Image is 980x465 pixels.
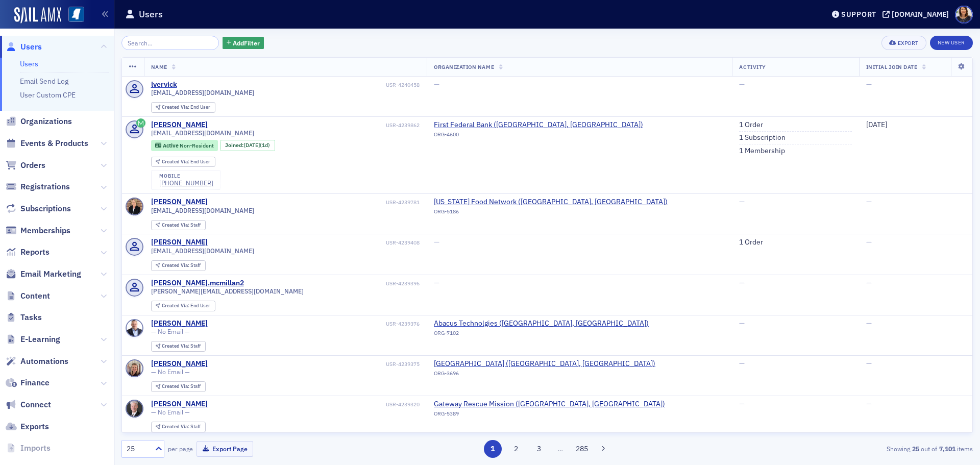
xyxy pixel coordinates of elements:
span: [EMAIL_ADDRESS][DOMAIN_NAME] [151,129,254,137]
a: 1 Order [739,238,763,247]
span: Mississippi Food Network (Jackson, MS) [434,198,668,207]
span: Memberships [20,225,70,236]
a: E-Learning [6,334,60,345]
span: Joined : [225,142,244,149]
span: Activity [739,63,766,70]
a: [PERSON_NAME] [151,120,208,130]
div: Created Via: Staff [151,341,206,352]
span: — [866,237,872,247]
span: E-Learning [20,334,60,345]
div: End User [162,303,210,309]
span: Created Via : [162,302,190,309]
span: Subscriptions [20,203,71,214]
span: — [866,80,872,89]
span: — No Email — [151,328,190,335]
span: Imports [20,443,51,454]
div: Staff [162,223,201,228]
strong: 25 [910,444,921,453]
span: — [866,399,872,408]
span: Created Via : [162,342,190,349]
button: 1 [484,440,502,458]
span: Profile [955,6,973,23]
span: First Federal Bank (Tuscaloosa, AL) [434,120,643,130]
span: Organizations [20,116,72,127]
span: Gateway Rescue Mission (Jackson, MS) [434,400,665,409]
div: Staff [162,263,201,268]
a: [GEOGRAPHIC_DATA] ([GEOGRAPHIC_DATA], [GEOGRAPHIC_DATA]) [434,359,655,369]
a: 1 Subscription [739,133,786,142]
span: Created Via : [162,262,190,268]
span: [EMAIL_ADDRESS][DOMAIN_NAME] [151,247,254,255]
span: [PERSON_NAME][EMAIL_ADDRESS][DOMAIN_NAME] [151,287,304,295]
div: USR-4239781 [209,199,420,206]
div: (1d) [244,142,270,149]
a: Users [20,59,38,68]
div: 25 [127,444,149,454]
a: New User [930,36,973,50]
span: — [739,319,745,328]
span: Add Filter [233,38,260,47]
span: Organization Name [434,63,494,70]
div: mobile [159,173,213,179]
div: ORG-5186 [434,208,668,218]
span: — No Email — [151,408,190,416]
button: 285 [573,440,591,458]
a: 1 Order [739,120,763,130]
span: — [739,399,745,408]
div: Staff [162,424,201,430]
div: [PERSON_NAME] [151,319,208,328]
div: End User [162,159,210,165]
span: Events & Products [20,138,88,149]
a: View Homepage [61,7,84,24]
div: USR-4240458 [179,82,420,88]
span: Reformed Theological Seminary (Jackson, MS) [434,359,655,369]
a: [PHONE_NUMBER] [159,179,213,187]
a: Content [6,290,50,302]
a: lvervick [151,80,177,89]
span: Created Via : [162,158,190,165]
span: — [739,80,745,89]
a: Imports [6,443,51,454]
span: Registrations [20,181,70,192]
span: Name [151,63,167,70]
span: Abacus Technolgies (Birmingham, AL) [434,319,649,328]
span: — [434,278,439,287]
div: ORG-5389 [434,410,665,421]
span: — [866,278,872,287]
a: Registrations [6,181,70,192]
a: Events & Products [6,138,88,149]
span: Active [163,142,180,149]
a: [PERSON_NAME] [151,238,208,247]
div: USR-4239375 [209,361,420,368]
div: [PERSON_NAME] [151,359,208,369]
strong: 7,101 [937,444,957,453]
div: Staff [162,344,201,349]
div: Active: Active: Non-Resident [151,140,218,151]
a: Gateway Rescue Mission ([GEOGRAPHIC_DATA], [GEOGRAPHIC_DATA]) [434,400,665,409]
div: ORG-4600 [434,131,643,141]
span: Content [20,290,50,302]
span: Connect [20,399,51,410]
span: [DATE] [866,120,887,129]
a: Exports [6,421,49,432]
a: Finance [6,377,50,388]
a: 1 Membership [739,146,785,156]
label: per page [168,444,193,453]
span: Users [20,41,42,53]
img: SailAMX [14,7,61,23]
a: Active Non-Resident [155,142,213,149]
div: ORG-3696 [434,370,655,380]
span: Non-Resident [180,142,214,149]
a: [PERSON_NAME].mcmillan2 [151,279,244,288]
div: USR-4239376 [209,321,420,327]
a: Memberships [6,225,70,236]
div: ORG-7102 [434,330,649,340]
a: Connect [6,399,51,410]
span: Orders [20,160,45,171]
a: Abacus Technolgies ([GEOGRAPHIC_DATA], [GEOGRAPHIC_DATA]) [434,319,649,328]
div: USR-4239408 [209,239,420,246]
span: Finance [20,377,50,388]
